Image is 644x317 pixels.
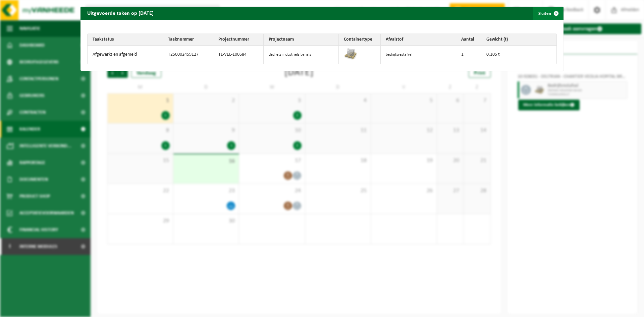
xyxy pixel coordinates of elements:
th: Gewicht (t) [481,34,557,46]
th: Projectnummer [213,34,264,46]
td: TL-VEL-100684 [213,46,264,64]
td: déchets industriels banals [264,46,339,64]
th: Containertype [339,34,381,46]
td: bedrijfsrestafval [381,46,456,64]
img: LP-PA-00000-WDN-11 [344,47,357,61]
button: Sluiten [533,7,563,20]
th: Taakstatus [88,34,163,46]
th: Projectnaam [264,34,339,46]
th: Afvalstof [381,34,456,46]
td: 0,105 t [481,46,557,64]
td: T250002459127 [163,46,213,64]
th: Taaknummer [163,34,213,46]
td: Afgewerkt en afgemeld [88,46,163,64]
th: Aantal [456,34,481,46]
td: 1 [456,46,481,64]
h2: Uitgevoerde taken op [DATE] [80,7,160,19]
